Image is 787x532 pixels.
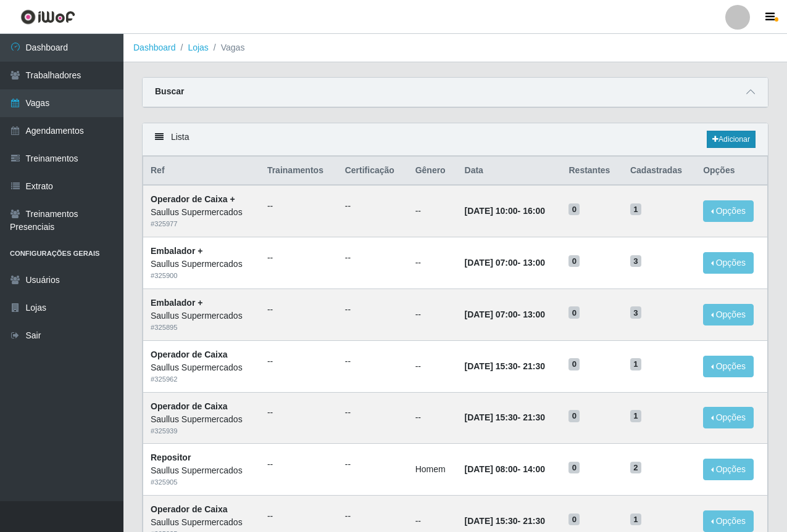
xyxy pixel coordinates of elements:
div: Saullus Supermercados [151,464,252,477]
ul: -- [267,200,330,213]
time: [DATE] 08:00 [465,464,518,474]
div: Lista [143,123,768,156]
div: # 325977 [151,219,252,229]
span: 1 [630,358,641,370]
strong: Embalador + [151,246,202,256]
time: 13:00 [523,309,545,319]
strong: - [465,206,545,216]
span: 1 [630,203,641,216]
div: Saullus Supermercados [151,206,252,219]
ul: -- [267,303,330,316]
time: [DATE] 15:30 [465,516,518,526]
th: Opções [696,157,767,186]
ul: -- [267,458,330,471]
div: Saullus Supermercados [151,413,252,426]
nav: breadcrumb [123,34,787,62]
span: 0 [568,358,580,370]
button: Opções [703,459,754,480]
td: -- [408,185,457,237]
button: Opções [703,510,754,532]
ul: -- [345,510,401,523]
span: 3 [630,306,641,319]
div: Saullus Supermercados [151,516,252,529]
div: Saullus Supermercados [151,258,252,271]
strong: Operador de Caixa [151,504,228,514]
span: 0 [568,203,580,216]
div: Saullus Supermercados [151,309,252,322]
th: Gênero [408,157,457,186]
ul: -- [267,355,330,368]
span: 0 [568,410,580,422]
strong: Operador de Caixa + [151,194,235,204]
a: Dashboard [133,43,176,52]
ul: -- [345,303,401,316]
span: 0 [568,514,580,526]
div: # 325939 [151,426,252,436]
th: Cadastradas [623,157,696,186]
ul: -- [345,252,401,264]
strong: Operador de Caixa [151,401,228,411]
td: -- [408,289,457,340]
time: 21:30 [523,516,545,526]
strong: Repositor [151,452,191,462]
strong: - [465,464,545,474]
div: # 325962 [151,374,252,385]
button: Opções [703,200,754,222]
time: 14:00 [523,464,545,474]
ul: -- [267,252,330,264]
time: 13:00 [523,258,545,268]
div: # 325905 [151,477,252,488]
strong: Embalador + [151,298,202,308]
th: Restantes [561,157,622,186]
button: Opções [703,252,754,274]
button: Opções [703,407,754,428]
div: # 325900 [151,271,252,281]
time: [DATE] 15:30 [465,412,518,422]
th: Data [457,157,562,186]
span: 0 [568,462,580,474]
span: 0 [568,306,580,319]
th: Ref [143,157,260,186]
div: Saullus Supermercados [151,361,252,374]
ul: -- [345,355,401,368]
strong: - [465,516,545,526]
a: Lojas [188,43,208,52]
strong: - [465,361,545,371]
ul: -- [267,406,330,419]
div: # 325895 [151,322,252,333]
ul: -- [267,510,330,523]
strong: Buscar [155,86,184,96]
time: 21:30 [523,412,545,422]
strong: - [465,412,545,422]
th: Trainamentos [260,157,338,186]
th: Certificação [338,157,408,186]
time: [DATE] 10:00 [465,206,518,216]
span: 2 [630,462,641,474]
span: 1 [630,410,641,422]
time: 21:30 [523,361,545,371]
td: -- [408,392,457,444]
time: [DATE] 15:30 [465,361,518,371]
span: 3 [630,255,641,268]
ul: -- [345,200,401,213]
ul: -- [345,458,401,471]
time: 16:00 [523,206,545,216]
strong: - [465,258,545,268]
a: Adicionar [707,131,756,148]
time: [DATE] 07:00 [465,309,518,319]
ul: -- [345,406,401,419]
strong: - [465,309,545,319]
time: [DATE] 07:00 [465,258,518,268]
span: 0 [568,255,580,268]
button: Opções [703,304,754,325]
td: -- [408,340,457,392]
td: Homem [408,444,457,496]
li: Vagas [209,41,245,54]
img: CoreUI Logo [20,9,75,25]
td: -- [408,237,457,289]
button: Opções [703,356,754,377]
strong: Operador de Caixa [151,350,228,359]
span: 1 [630,514,641,526]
